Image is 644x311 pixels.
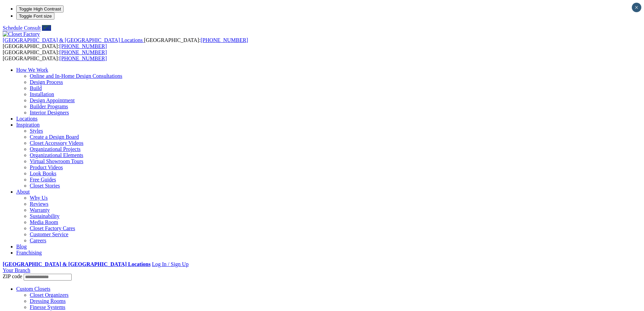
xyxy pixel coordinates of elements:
a: Schedule Consult [3,25,41,31]
a: Organizational Projects [30,146,80,152]
button: Toggle Font size [16,13,54,20]
a: About [16,189,30,195]
a: Create a Design Board [30,134,79,140]
a: How We Work [16,67,48,73]
span: [GEOGRAPHIC_DATA]: [GEOGRAPHIC_DATA]: [3,49,107,61]
a: Careers [30,238,46,243]
a: Your Branch [3,267,30,273]
a: Closet Organizers [30,292,69,298]
span: Toggle Font size [19,14,52,19]
a: Styles [30,128,43,134]
a: [PHONE_NUMBER] [59,49,107,55]
a: [PHONE_NUMBER] [59,43,107,49]
a: Organizational Elements [30,152,83,158]
a: Blog [16,244,27,249]
a: Locations [16,116,38,121]
a: Look Books [30,171,56,176]
a: Build [30,85,42,91]
a: Customer Service [30,231,68,237]
a: Why Us [30,195,48,201]
span: [GEOGRAPHIC_DATA] & [GEOGRAPHIC_DATA] Locations [3,37,143,43]
a: Call [42,25,51,31]
a: Inspiration [16,122,40,128]
button: Toggle High Contrast [16,5,64,13]
a: Custom Closets [16,286,50,292]
a: Franchising [16,250,42,256]
a: Sustainability [30,213,59,219]
a: Design Process [30,79,63,85]
span: ZIP code [3,273,22,279]
a: [GEOGRAPHIC_DATA] & [GEOGRAPHIC_DATA] Locations [3,37,144,43]
button: Close [632,3,641,12]
a: Warranty [30,207,50,213]
a: Product Videos [30,164,63,170]
a: Free Guides [30,177,56,182]
a: Interior Designers [30,110,69,115]
a: [PHONE_NUMBER] [200,37,248,43]
span: [GEOGRAPHIC_DATA]: [GEOGRAPHIC_DATA]: [3,37,248,49]
a: Reviews [30,201,48,207]
a: Closet Accessory Videos [30,140,84,146]
a: Design Appointment [30,97,75,103]
a: Installation [30,91,54,97]
a: [PHONE_NUMBER] [59,55,107,61]
a: Online and In-Home Design Consultations [30,73,122,79]
img: Closet Factory [3,31,40,37]
a: Finesse Systems [30,304,65,310]
a: Virtual Showroom Tours [30,158,84,164]
a: Builder Programs [30,104,68,109]
a: Media Room [30,219,58,225]
span: Toggle High Contrast [19,6,61,12]
a: Closet Stories [30,183,60,188]
a: Dressing Rooms [30,298,66,304]
a: Log In / Sign Up [152,261,188,267]
a: Closet Factory Cares [30,225,75,231]
input: Enter your Zip code [24,274,72,281]
a: [GEOGRAPHIC_DATA] & [GEOGRAPHIC_DATA] Locations [3,261,150,267]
